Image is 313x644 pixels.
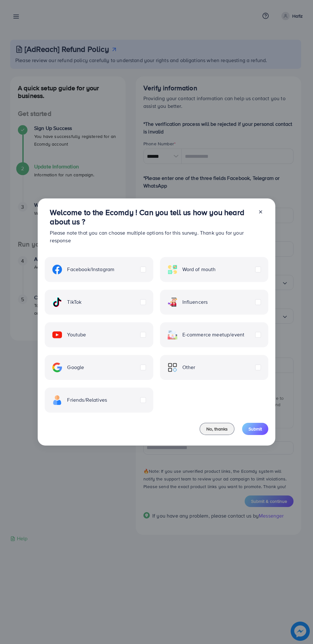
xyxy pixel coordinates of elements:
[52,265,62,274] img: ic-facebook.134605ef.svg
[168,363,177,372] img: ic-other.99c3e012.svg
[52,330,62,340] img: ic-youtube.715a0ca2.svg
[206,426,228,432] span: No, thanks
[52,297,62,307] img: ic-tiktok.4b20a09a.svg
[67,364,84,371] span: Google
[182,331,245,338] span: E-commerce meetup/event
[50,208,253,226] h3: Welcome to the Ecomdy ! Can you tell us how you heard about us ?
[248,426,262,432] span: Submit
[168,297,177,307] img: ic-influencers.a620ad43.svg
[200,423,234,435] button: No, thanks
[67,298,81,306] span: TikTok
[182,266,216,273] span: Word of mouth
[182,364,195,371] span: Other
[67,331,86,338] span: Youtube
[52,363,62,372] img: ic-google.5bdd9b68.svg
[242,423,268,435] button: Submit
[67,266,114,273] span: Facebook/Instagram
[182,298,208,306] span: Influencers
[52,395,62,405] img: ic-freind.8e9a9d08.svg
[168,330,177,340] img: ic-ecommerce.d1fa3848.svg
[168,265,177,274] img: ic-word-of-mouth.a439123d.svg
[50,229,253,244] p: Please note that you can choose multiple options for this survey. Thank you for your response
[67,396,107,404] span: Friends/Relatives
